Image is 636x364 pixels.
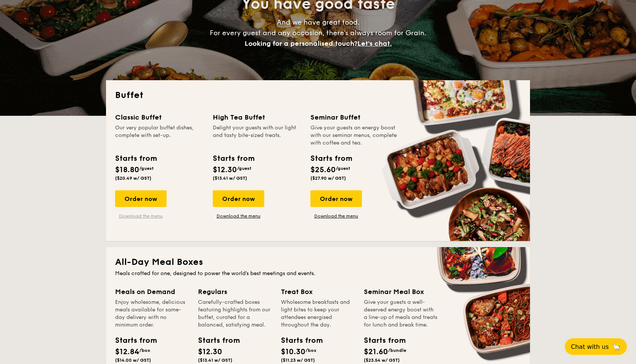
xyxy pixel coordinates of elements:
[115,190,167,207] div: Order now
[115,112,204,123] div: Classic Buffet
[310,176,346,181] span: ($27.90 w/ GST)
[310,213,362,219] a: Download the menu
[310,165,336,174] span: $25.60
[565,338,627,355] button: Chat with us🦙
[198,358,232,363] span: ($13.41 w/ GST)
[364,347,388,356] span: $21.60
[115,213,167,219] a: Download the menu
[281,299,355,329] div: Wholesome breakfasts and light bites to keep your attendees energised throughout the day.
[364,299,438,329] div: Give your guests a well-deserved energy boost with a line-up of meals and treats for lunch and br...
[306,348,316,353] span: /box
[198,335,232,346] div: Starts from
[281,286,355,297] div: Treat Box
[364,286,438,297] div: Seminar Meal Box
[115,347,139,356] span: $12.84
[310,153,352,164] div: Starts from
[245,39,357,48] span: Looking for a personalised touch?
[336,166,350,171] span: /guest
[115,165,139,174] span: $18.80
[115,270,521,277] div: Meals crafted for one, designed to power the world's best meetings and events.
[364,335,398,346] div: Starts from
[213,190,264,207] div: Order now
[310,112,399,123] div: Seminar Buffet
[198,347,222,356] span: $12.30
[115,299,189,329] div: Enjoy wholesome, delicious meals available for same-day delivery with no minimum order.
[210,18,426,48] span: And we have great food. For every guest and any occasion, there’s always room for Grain.
[310,190,362,207] div: Order now
[115,335,149,346] div: Starts from
[213,112,301,123] div: High Tea Buffet
[115,256,521,268] h2: All-Day Meal Boxes
[571,343,609,350] span: Chat with us
[139,348,150,353] span: /box
[310,124,399,147] div: Give your guests an energy boost with our seminar menus, complete with coffee and tea.
[281,347,306,356] span: $10.30
[115,89,521,101] h2: Buffet
[115,153,156,164] div: Starts from
[115,286,189,297] div: Meals on Demand
[139,166,154,171] span: /guest
[198,299,272,329] div: Carefully-crafted boxes featuring highlights from our buffet, curated for a balanced, satisfying ...
[115,358,151,363] span: ($14.00 w/ GST)
[115,124,204,147] div: Our very popular buffet dishes, complete with set-up.
[612,342,621,351] span: 🦙
[213,124,301,147] div: Delight your guests with our light and tasty bite-sized treats.
[213,165,237,174] span: $12.30
[357,39,392,48] span: Let's chat.
[388,348,406,353] span: /bundle
[213,213,264,219] a: Download the menu
[237,166,251,171] span: /guest
[364,358,400,363] span: ($23.54 w/ GST)
[115,176,151,181] span: ($20.49 w/ GST)
[213,176,247,181] span: ($13.41 w/ GST)
[281,335,315,346] div: Starts from
[213,153,254,164] div: Starts from
[198,286,272,297] div: Regulars
[281,358,315,363] span: ($11.23 w/ GST)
